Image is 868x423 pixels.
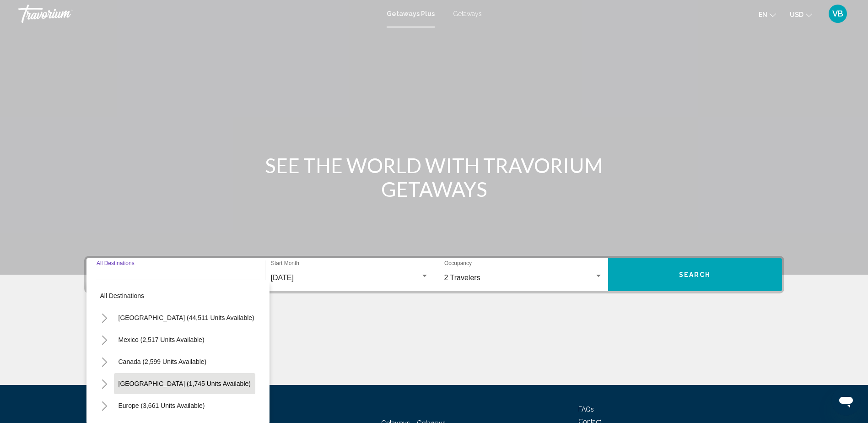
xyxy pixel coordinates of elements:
a: Getaways Plus [387,10,435,17]
h1: SEE THE WORLD WITH TRAVORIUM GETAWAYS [263,153,606,201]
span: [GEOGRAPHIC_DATA] (1,745 units available) [119,380,251,387]
a: Travorium [18,5,377,23]
button: Toggle United States (44,511 units available) [96,309,114,327]
span: 2 Travelers [444,274,480,282]
span: en [759,11,767,18]
button: All destinations [96,285,260,306]
button: Change currency [790,8,812,21]
button: Canada (2,599 units available) [114,351,211,372]
button: Toggle Canada (2,599 units available) [96,352,114,371]
button: [GEOGRAPHIC_DATA] (44,511 units available) [114,307,259,328]
div: Search widget [86,258,782,291]
button: Toggle Mexico (2,517 units available) [96,331,114,349]
span: USD [790,11,803,18]
iframe: Button to launch messaging window [831,386,861,416]
button: Europe (3,661 units available) [114,395,210,416]
button: Toggle Europe (3,661 units available) [96,396,114,415]
button: Change language [759,8,776,21]
span: Search [679,271,711,279]
button: Search [608,258,782,291]
a: Getaways [453,10,482,17]
span: All destinations [100,292,145,299]
span: [GEOGRAPHIC_DATA] (44,511 units available) [119,314,254,321]
span: Mexico (2,517 units available) [119,336,205,343]
button: User Menu [826,4,850,23]
span: Europe (3,661 units available) [119,402,205,409]
button: [GEOGRAPHIC_DATA] (1,745 units available) [114,373,255,394]
button: Toggle Caribbean & Atlantic Islands (1,745 units available) [96,374,114,393]
span: VB [832,9,843,18]
span: Canada (2,599 units available) [119,358,207,365]
button: Mexico (2,517 units available) [114,329,209,350]
span: [DATE] [271,274,294,282]
a: FAQs [578,406,594,413]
